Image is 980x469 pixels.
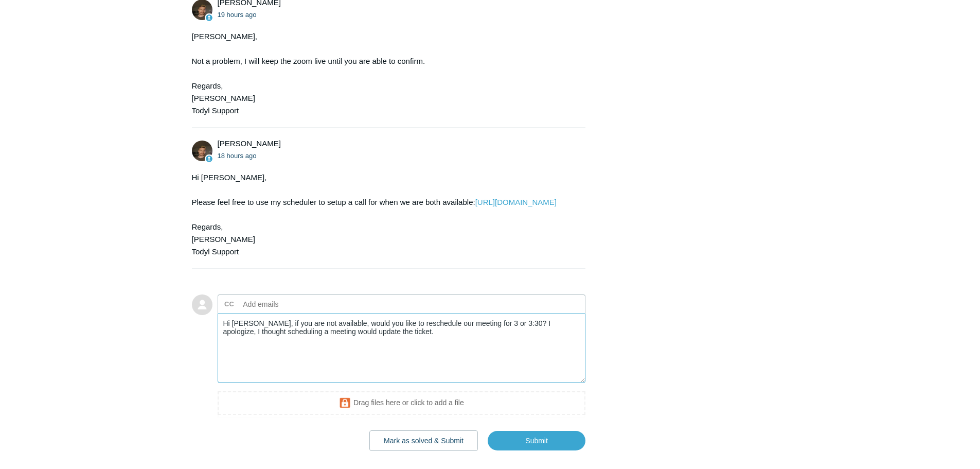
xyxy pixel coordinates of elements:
time: 09/18/2025, 13:48 [218,11,257,19]
button: Mark as solved & Submit [369,430,478,451]
div: [PERSON_NAME], Not a problem, I will keep the zoom live until you are able to confirm. Regards, [... [192,30,576,117]
input: Add emails [239,297,350,312]
time: 09/18/2025, 15:07 [218,152,257,160]
a: [URL][DOMAIN_NAME] [475,198,557,206]
div: Hi [PERSON_NAME], Please feel free to use my scheduler to setup a call for when we are both avail... [192,171,576,258]
span: Andy Paull [218,139,281,148]
input: Submit [488,431,585,450]
label: CC [224,297,234,312]
textarea: Add your reply [218,314,586,383]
